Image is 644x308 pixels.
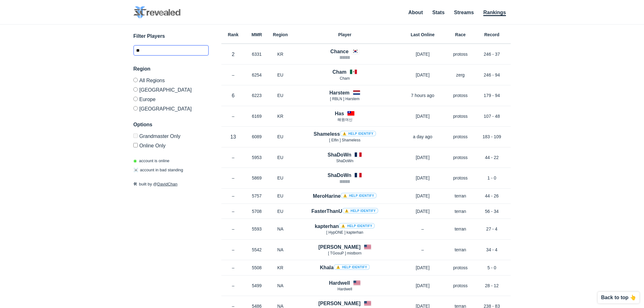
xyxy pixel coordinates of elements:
p: 6331 [245,51,269,57]
label: Europe [133,94,209,104]
p: protoss [448,92,473,99]
h6: Player [292,32,397,37]
h6: Last Online [397,32,448,37]
p: 6 [221,92,245,99]
p: 28 - 12 [473,282,511,289]
h4: ShaDoWn [328,172,352,179]
h4: [PERSON_NAME] [318,243,360,251]
p: 5708 [245,208,269,214]
h4: Has [335,110,344,117]
span: 해원여신 [337,117,353,122]
p: a day ago [397,134,448,140]
p: 179 - 94 [473,92,511,99]
h6: Record [473,32,511,37]
span: ShaDoWn [336,159,353,163]
p: 13 [221,133,245,140]
input: All Regions [133,78,138,82]
a: DavidChan [157,182,177,186]
a: ⚠️ Help identify [340,131,376,136]
p: 1 - 0 [473,175,511,181]
p: 6089 [245,134,269,140]
h4: Cham [332,68,346,76]
p: 2 [221,51,245,58]
p: – [221,113,245,119]
p: 246 - 94 [473,72,511,78]
p: – [221,154,245,161]
input: Online Only [133,143,138,147]
p: – [221,247,245,253]
h4: Shameless [314,130,376,138]
p: 56 - 34 [473,208,511,214]
a: Streams [454,10,474,15]
input: Europe [133,97,138,101]
p: 5542 [245,247,269,253]
p: 5499 [245,282,269,289]
p: 27 - 4 [473,226,511,232]
p: 5953 [245,154,269,161]
p: EU [269,175,292,181]
h4: [PERSON_NAME] [318,300,360,307]
label: Only Show accounts currently in Grandmaster [133,134,209,140]
a: Rankings [483,10,506,16]
h6: Race [448,32,473,37]
p: – [221,226,245,232]
p: 34 - 4 [473,247,511,253]
h4: FasterThanU [311,208,378,215]
h4: Khala [320,264,369,271]
span: ◉ [133,158,137,163]
p: – [221,265,245,271]
input: [GEOGRAPHIC_DATA] [133,106,138,111]
p: [DATE] [397,265,448,271]
p: protoss [448,175,473,181]
p: 246 - 37 [473,51,511,57]
h4: Harstem [329,89,349,96]
h4: MeroHarine [313,192,377,200]
p: NA [269,282,292,289]
span: [ HypONE ] kapterhan [326,230,363,235]
label: All Regions [133,78,209,85]
p: protoss [448,265,473,271]
span: Hardwell [337,287,352,291]
span: llllllllllll [340,55,350,60]
img: SC2 Revealed [133,6,180,19]
h6: Rank [221,32,245,37]
p: protoss [448,113,473,119]
span: [ Elfin ] Shameless [329,138,360,142]
p: [DATE] [397,282,448,289]
p: NA [269,226,292,232]
p: – [397,247,448,253]
label: Only show accounts currently laddering [133,140,209,148]
p: [DATE] [397,208,448,214]
p: 5757 [245,193,269,199]
p: 6254 [245,72,269,78]
p: 44 - 22 [473,154,511,161]
label: [GEOGRAPHIC_DATA] [133,85,209,94]
p: 7 hours ago [397,92,448,99]
h4: ShaDoWn [328,151,352,158]
a: ⚠️ Help identify [339,223,375,229]
span: llllllllllll [340,180,350,184]
p: account is online [133,158,169,164]
p: NA [269,247,292,253]
p: KR [269,51,292,57]
p: EU [269,154,292,161]
p: [DATE] [397,72,448,78]
p: terran [448,208,473,214]
p: [DATE] [397,113,448,119]
p: protoss [448,134,473,140]
p: 44 - 26 [473,193,511,199]
p: – [397,226,448,232]
p: EU [269,134,292,140]
p: [DATE] [397,193,448,199]
span: [ RBLN ] Harstem [330,97,359,101]
input: Grandmaster Only [133,134,138,138]
a: ⚠️ Help identify [342,208,378,214]
p: 183 - 109 [473,134,511,140]
p: protoss [448,154,473,161]
p: EU [269,193,292,199]
p: EU [269,72,292,78]
p: 5869 [245,175,269,181]
span: Cham [340,76,350,81]
h4: Chance [330,48,349,55]
p: account in bad standing [133,167,183,173]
